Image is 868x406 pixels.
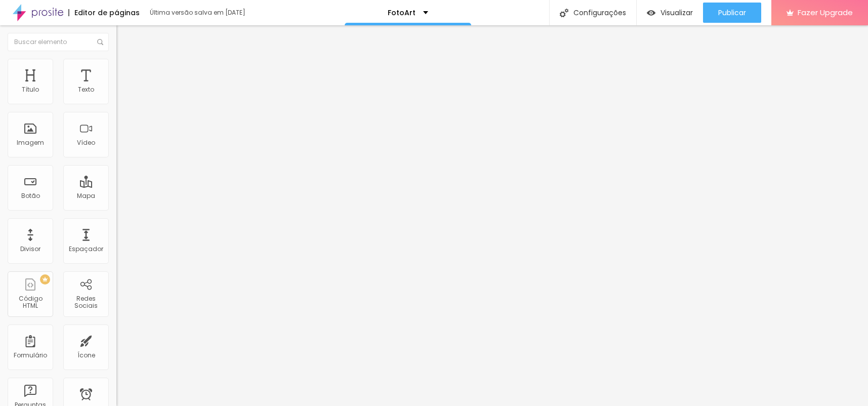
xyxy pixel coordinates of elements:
[718,9,746,17] span: Publicar
[660,9,693,17] span: Visualizar
[703,3,761,23] button: Publicar
[798,8,853,17] span: Fazer Upgrade
[116,25,868,406] iframe: Editor
[78,86,94,93] div: Texto
[637,3,703,23] button: Visualizar
[66,295,106,310] div: Redes Sociais
[22,86,39,93] div: Título
[77,139,95,146] div: Vídeo
[17,139,44,146] div: Imagem
[77,192,95,199] div: Mapa
[14,352,47,359] div: Formulário
[560,9,568,17] img: Icone
[8,33,109,51] input: Buscar elemento
[69,246,103,253] div: Espaçador
[10,295,50,310] div: Código HTML
[150,10,266,16] div: Última versão salva em [DATE]
[68,9,140,16] div: Editor de páginas
[21,192,40,199] div: Botão
[388,9,416,16] p: FotoArt
[20,246,40,253] div: Divisor
[647,9,655,17] img: view-1.svg
[97,39,103,45] img: Icone
[77,352,95,359] div: Ícone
